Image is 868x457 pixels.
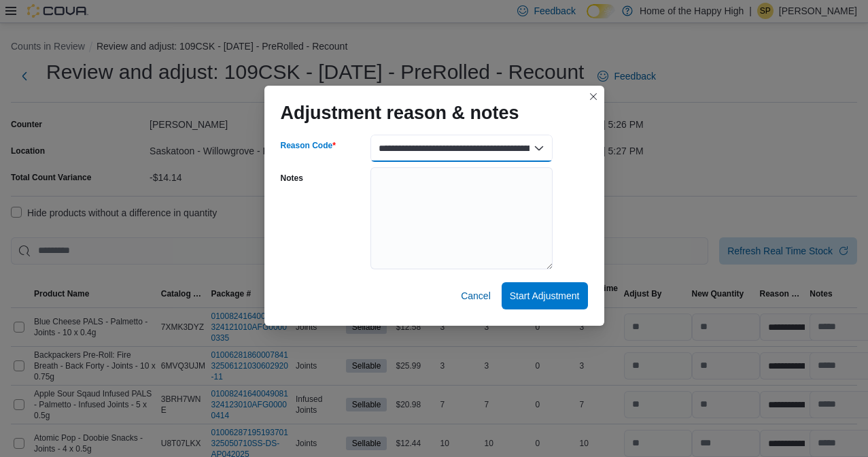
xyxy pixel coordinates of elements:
h1: Adjustment reason & notes [281,102,519,124]
label: Reason Code [281,140,336,151]
button: Closes this modal window [585,88,602,105]
button: Start Adjustment [502,282,588,309]
span: Start Adjustment [510,289,580,303]
span: Cancel [461,289,491,303]
button: Cancel [455,282,496,309]
label: Notes [281,173,303,184]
